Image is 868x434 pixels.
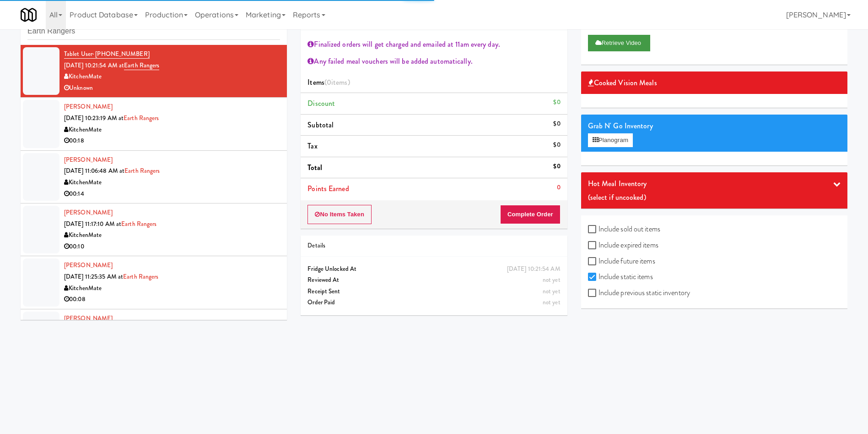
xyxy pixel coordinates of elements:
div: Receipt Sent [307,286,560,297]
label: Include expired items [588,238,658,252]
span: Cooked Vision Meals [588,76,657,90]
label: Include future items [588,254,655,268]
div: Hot Meal Inventory [588,177,841,191]
div: Fridge Unlocked At [307,264,560,275]
div: $0 [553,118,560,130]
div: $0 [553,161,560,172]
button: Retrieve Video [588,35,650,51]
div: KitchenMate [64,177,280,188]
div: Details [307,240,560,252]
span: not yet [543,287,561,296]
div: 00:18 [64,135,280,147]
a: [PERSON_NAME] [64,155,113,164]
span: [DATE] 11:17:10 AM at [64,220,121,228]
div: 00:14 [64,188,280,200]
a: Earth Rangers [124,114,159,122]
div: KitchenMate [64,71,280,82]
span: not yet [543,275,561,284]
div: Order Paid [307,297,560,308]
span: [DATE] 10:23:19 AM at [64,114,124,122]
input: Include previous static inventory [588,290,598,297]
div: 0 [557,182,561,193]
li: [PERSON_NAME][DATE] 11:06:48 AM atEarth RangersKitchenMate00:14 [21,151,287,203]
a: [PERSON_NAME] [64,102,113,111]
div: (select if uncooked) [588,191,841,204]
span: [DATE] 11:25:35 AM at [64,272,123,281]
span: Tax [307,141,317,151]
span: [DATE] 11:06:48 AM at [64,166,124,175]
div: Reviewed At [307,275,560,286]
div: $0 [553,97,560,108]
input: Include sold out items [588,226,598,233]
a: [PERSON_NAME] [64,208,113,217]
span: Items [307,77,350,88]
input: Include future items [588,258,598,265]
a: Earth Rangers [124,61,159,70]
label: Include previous static inventory [588,286,690,300]
span: (0 ) [324,77,350,88]
span: Total [307,162,322,173]
div: Hot Meal Inventory(select if uncooked) [581,172,847,209]
div: 00:08 [64,294,280,305]
span: Points Earned [307,183,349,194]
a: Tablet User· [PHONE_NUMBER] [64,49,150,59]
div: Finalized orders will get charged and emailed at 11am every day. [307,38,560,51]
input: Include expired items [588,242,598,249]
li: [PERSON_NAME][DATE] 10:23:19 AM atEarth RangersKitchenMate00:18 [21,98,287,150]
div: Grab N' Go Inventory [588,119,841,133]
li: [PERSON_NAME][DATE] 12:04:12 PM atEarth RangersKitchenMate00:08 [21,309,287,362]
label: Include static items [588,270,653,284]
a: [PERSON_NAME] [64,261,113,269]
input: Search vision orders [27,23,280,40]
a: [PERSON_NAME] [64,314,113,323]
div: 00:10 [64,241,280,253]
label: Include sold out items [588,222,660,236]
li: [PERSON_NAME][DATE] 11:25:35 AM atEarth RangersKitchenMate00:08 [21,256,287,309]
span: Discount [307,98,335,109]
span: [DATE] 10:21:54 AM at [64,61,124,70]
span: · [PHONE_NUMBER] [92,49,150,58]
div: Any failed meal vouchers will be added automatically. [307,55,560,68]
div: KitchenMate [64,124,280,136]
li: Tablet User· [PHONE_NUMBER][DATE] 10:21:54 AM atEarth RangersKitchenMateUnknown [21,45,287,98]
span: Subtotal [307,120,334,130]
a: Earth Rangers [121,220,156,228]
div: [DATE] 10:21:54 AM [507,264,561,275]
li: [PERSON_NAME][DATE] 11:17:10 AM atEarth RangersKitchenMate00:10 [21,203,287,256]
a: Earth Rangers [123,272,158,281]
div: KitchenMate [64,230,280,241]
div: $0 [553,139,560,151]
span: not yet [543,298,561,307]
a: Earth Rangers [124,166,160,175]
div: KitchenMate [64,283,280,294]
img: Micromart [21,7,37,23]
ng-pluralize: items [331,77,348,88]
button: Planogram [588,133,633,147]
button: Complete Order [500,205,561,224]
div: Unknown [64,82,280,94]
input: Include static items [588,274,598,281]
button: No Items Taken [307,205,372,224]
